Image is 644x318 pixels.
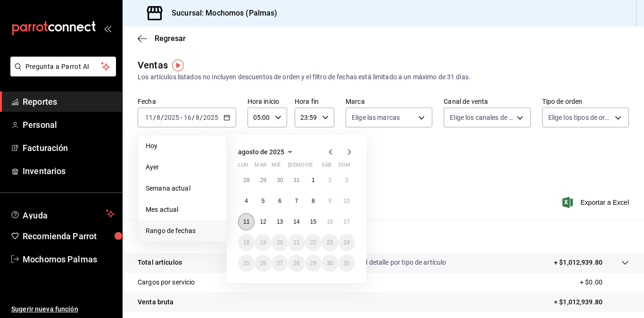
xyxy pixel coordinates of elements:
button: 12 de agosto de 2025 [255,213,271,230]
label: Hora inicio [248,98,287,105]
abbr: 28 de agosto de 2025 [293,260,299,267]
span: Elige las marcas [352,113,400,122]
span: / [192,114,195,121]
abbr: 13 de agosto de 2025 [277,218,283,225]
label: Fecha [138,98,236,105]
button: 7 de agosto de 2025 [288,192,305,209]
abbr: 10 de agosto de 2025 [344,198,350,204]
button: 28 de agosto de 2025 [288,255,305,272]
input: ---- [203,114,219,121]
p: Venta bruta [138,297,173,307]
img: Tooltip marker [172,59,184,71]
label: Marca [346,98,432,105]
button: 4 de agosto de 2025 [238,192,255,209]
abbr: 12 de agosto de 2025 [260,218,266,225]
button: Pregunta a Parrot AI [10,57,116,76]
abbr: 28 de julio de 2025 [243,177,249,184]
input: -- [183,114,192,121]
button: 8 de agosto de 2025 [305,192,322,209]
abbr: 9 de agosto de 2025 [328,198,331,204]
h3: Sucursal: Mochomos (Palmas) [164,8,278,19]
abbr: 14 de agosto de 2025 [293,218,299,225]
button: 29 de julio de 2025 [255,172,271,189]
button: 6 de agosto de 2025 [272,192,288,209]
span: / [161,114,164,121]
button: 9 de agosto de 2025 [322,192,338,209]
button: 16 de agosto de 2025 [322,213,338,230]
button: 29 de agosto de 2025 [305,255,322,272]
button: 19 de agosto de 2025 [255,234,271,251]
span: Reportes [23,95,115,108]
abbr: 30 de julio de 2025 [277,177,283,184]
span: agosto de 2025 [238,148,284,156]
button: 13 de agosto de 2025 [272,213,288,230]
span: Ayer [146,162,219,172]
abbr: domingo [339,162,350,172]
button: agosto de 2025 [238,146,296,158]
input: ---- [164,114,180,121]
abbr: 17 de agosto de 2025 [344,218,350,225]
button: 28 de julio de 2025 [238,172,255,189]
abbr: 11 de agosto de 2025 [243,218,249,225]
abbr: 25 de agosto de 2025 [243,260,249,267]
abbr: martes [255,162,266,172]
abbr: 1 de agosto de 2025 [312,177,315,184]
abbr: 31 de julio de 2025 [293,177,299,184]
abbr: 16 de agosto de 2025 [327,218,333,225]
button: 10 de agosto de 2025 [339,192,355,209]
button: 27 de agosto de 2025 [272,255,288,272]
button: 1 de agosto de 2025 [305,172,322,189]
button: open_drawer_menu [104,25,111,32]
button: 15 de agosto de 2025 [305,213,322,230]
abbr: 29 de agosto de 2025 [310,260,316,267]
div: Los artículos listados no incluyen descuentos de orden y el filtro de fechas está limitado a un m... [138,72,629,82]
abbr: 19 de agosto de 2025 [260,239,266,246]
span: Elige los tipos de orden [548,113,611,122]
span: Hoy [146,141,219,151]
span: Regresar [155,34,186,43]
abbr: jueves [288,162,344,172]
abbr: lunes [238,162,248,172]
input: -- [156,114,161,121]
abbr: 29 de julio de 2025 [260,177,266,184]
abbr: 24 de agosto de 2025 [344,239,350,246]
span: Personal [23,118,115,131]
span: Recomienda Parrot [23,230,115,243]
p: Cargos por servicio [138,277,195,287]
abbr: 4 de agosto de 2025 [245,198,248,204]
button: 31 de agosto de 2025 [339,255,355,272]
button: 22 de agosto de 2025 [305,234,322,251]
button: 25 de agosto de 2025 [238,255,255,272]
abbr: 7 de agosto de 2025 [295,198,298,204]
button: 30 de agosto de 2025 [322,255,338,272]
abbr: 15 de agosto de 2025 [310,218,316,225]
button: 21 de agosto de 2025 [288,234,305,251]
button: 3 de agosto de 2025 [339,172,355,189]
p: + $0.00 [580,277,629,287]
abbr: 8 de agosto de 2025 [312,198,315,204]
abbr: 21 de agosto de 2025 [293,239,299,246]
span: Mes actual [146,205,219,215]
abbr: 3 de agosto de 2025 [345,177,348,184]
span: Pregunta a Parrot AI [25,62,101,72]
span: / [153,114,156,121]
span: Ayuda [23,208,102,219]
button: 14 de agosto de 2025 [288,213,305,230]
span: - [181,114,182,121]
button: 17 de agosto de 2025 [339,213,355,230]
button: 18 de agosto de 2025 [238,234,255,251]
abbr: miércoles [272,162,281,172]
span: Rango de fechas [146,226,219,236]
abbr: 20 de agosto de 2025 [277,239,283,246]
span: Elige los canales de venta [450,113,513,122]
span: Semana actual [146,184,219,193]
span: / [200,114,203,121]
div: Ventas [138,58,168,72]
p: + $1,012,939.80 [554,258,603,268]
button: 11 de agosto de 2025 [238,213,255,230]
label: Hora fin [295,98,334,105]
abbr: 27 de agosto de 2025 [277,260,283,267]
button: Exportar a Excel [564,197,629,208]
